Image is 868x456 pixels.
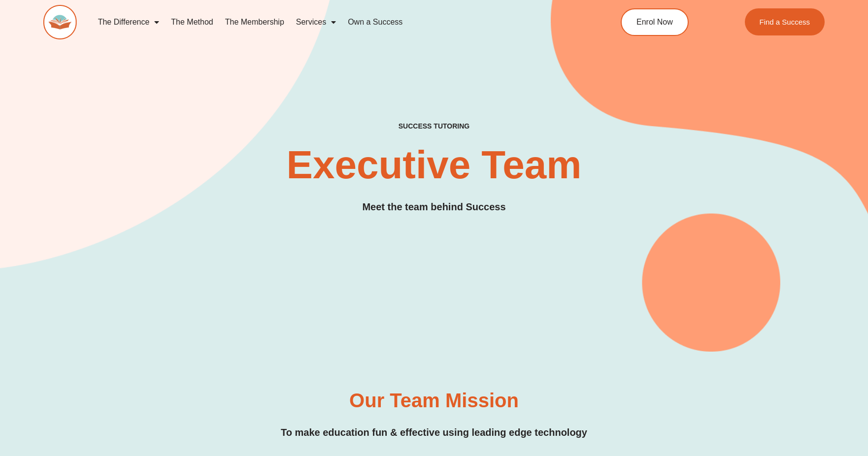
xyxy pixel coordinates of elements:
a: Services [290,11,342,33]
nav: Menu [92,11,576,33]
a: Find a Success [744,8,825,35]
h4: SUCCESS TUTORING​ [318,122,550,130]
a: The Membership [219,11,290,33]
a: The Difference [92,11,166,33]
a: Own a Success [342,11,408,33]
h2: Executive Team [257,145,610,185]
span: Enrol Now [636,18,673,26]
a: Enrol Now [621,8,689,36]
a: The Method [165,11,219,33]
h3: Meet the team behind Success [362,199,505,215]
span: Find a Success [759,18,810,26]
h4: To make education fun & effective using leading edge technology [90,425,778,440]
h3: Our Team Mission [349,391,519,410]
